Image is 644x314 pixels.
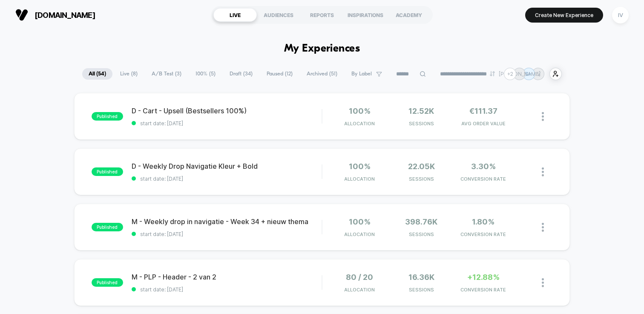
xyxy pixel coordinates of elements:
img: close [542,278,544,287]
span: CONVERSION RATE [454,176,512,182]
span: Sessions [393,121,450,127]
span: published [92,278,123,287]
button: IV [609,6,631,24]
span: start date: [DATE] [132,231,322,237]
span: D - Weekly Drop Navigatie Kleur + Bold [132,162,322,170]
span: Archived ( 51 ) [300,68,344,80]
span: CONVERSION RATE [454,231,512,237]
span: A/B Test ( 3 ) [145,68,188,80]
img: Visually logo [15,9,28,21]
span: All ( 54 ) [82,68,112,80]
span: published [92,112,123,121]
span: AVG ORDER VALUE [454,121,512,127]
div: ACADEMY [387,8,431,22]
img: close [542,112,544,121]
span: M - PLP - Header - 2 van 2 [132,273,322,281]
span: 16.36k [408,273,434,282]
span: 3.30% [471,162,496,171]
div: AUDIENCES [257,8,300,22]
span: 1.80% [472,217,494,226]
span: Allocation [344,287,375,293]
img: close [542,167,544,176]
div: IV [612,7,629,23]
span: By Label [351,71,372,77]
div: + 2 [504,68,516,80]
div: REPORTS [300,8,344,22]
span: 12.52k [408,107,434,115]
div: LIVE [213,8,257,22]
span: published [92,167,123,176]
img: end [490,71,495,76]
span: published [92,223,123,231]
span: Allocation [344,121,375,127]
span: start date: [DATE] [132,286,322,293]
button: [DOMAIN_NAME] [13,8,98,22]
span: D - Cart - Upsell (Bestsellers 100%) [132,107,322,115]
span: 398.76k [405,217,437,226]
span: 100% ( 5 ) [189,68,222,80]
span: Allocation [344,176,375,182]
span: +12.88% [467,273,500,282]
span: 22.05k [408,162,435,171]
span: start date: [DATE] [132,120,322,127]
span: CONVERSION RATE [454,287,512,293]
p: [PERSON_NAME] [499,71,540,77]
span: 100% [349,107,371,115]
span: Live ( 8 ) [114,68,144,80]
span: 80 / 20 [346,273,373,282]
span: 100% [349,162,371,171]
div: INSPIRATIONS [344,8,387,22]
span: Sessions [393,231,450,237]
span: start date: [DATE] [132,176,322,182]
span: Paused ( 12 ) [260,68,299,80]
h1: My Experiences [284,43,360,55]
span: €111.37 [469,107,497,115]
span: Draft ( 34 ) [223,68,259,80]
span: [DOMAIN_NAME] [34,11,95,20]
span: Allocation [344,231,375,237]
span: Sessions [393,287,450,293]
span: M - Weekly drop in navigatie - Week 34 + nieuw thema [132,217,322,226]
span: Sessions [393,176,450,182]
img: close [542,223,544,232]
button: Create New Experience [525,8,603,23]
span: 100% [349,217,371,226]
